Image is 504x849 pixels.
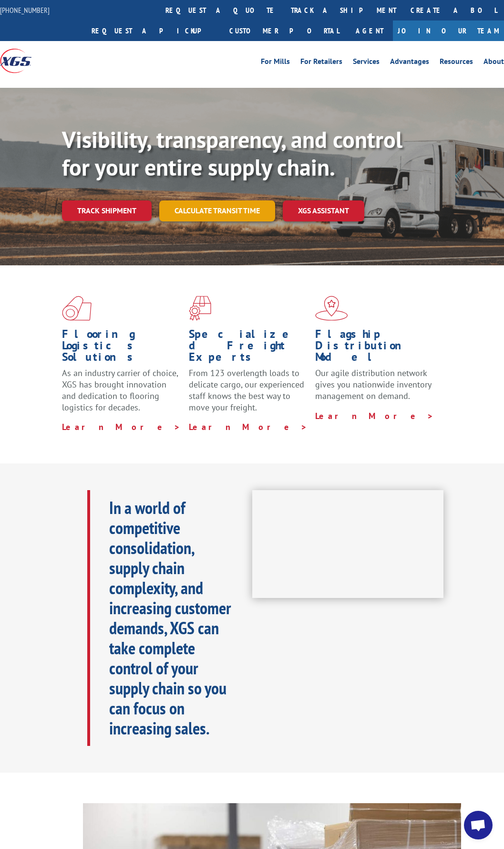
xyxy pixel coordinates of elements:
img: xgs-icon-focused-on-flooring-red [189,296,211,321]
a: For Retailers [300,58,342,68]
a: Calculate transit time [159,200,275,221]
a: Services [353,58,380,68]
a: XGS ASSISTANT [283,200,364,221]
a: Join Our Team [393,21,504,41]
p: From 123 overlength loads to delicate cargo, our experienced staff knows the best way to move you... [189,367,309,421]
span: As an industry carrier of choice, XGS has brought innovation and dedication to flooring logistics... [62,367,178,412]
a: Learn More > [189,421,308,432]
h1: Flagship Distribution Model [315,328,435,367]
a: For Mills [261,58,290,68]
span: Our agile distribution network gives you nationwide inventory management on demand. [315,367,431,401]
h1: Flooring Logistics Solutions [62,328,182,367]
a: Learn More > [315,410,434,421]
img: xgs-icon-flagship-distribution-model-red [315,296,348,321]
a: Customer Portal [222,21,346,41]
iframe: XGS Logistics Solutions [252,490,444,598]
a: Learn More > [62,421,181,432]
a: Agent [346,21,393,41]
div: Open chat [464,811,493,839]
a: Resources [440,58,473,68]
img: xgs-icon-total-supply-chain-intelligence-red [62,296,92,321]
a: Track shipment [62,200,152,220]
a: Advantages [390,58,429,68]
b: Visibility, transparency, and control for your entire supply chain. [62,125,402,182]
h1: Specialized Freight Experts [189,328,309,367]
a: About [483,58,504,68]
b: In a world of competitive consolidation, supply chain complexity, and increasing customer demands... [109,496,231,739]
a: Request a pickup [84,21,222,41]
